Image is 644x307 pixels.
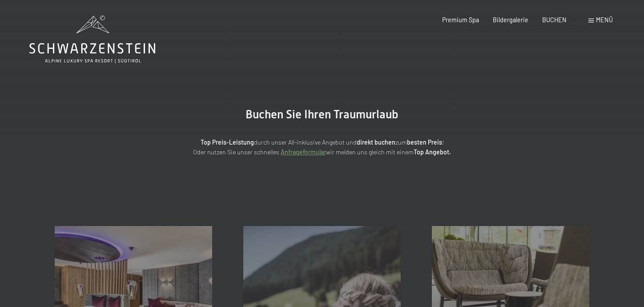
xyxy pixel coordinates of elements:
[281,148,326,156] a: Anfrageformular
[442,16,479,24] a: Premium Spa
[126,137,518,158] p: durch unser All-inklusive Angebot und zum ! Oder nutzen Sie unser schnelles wir melden uns gleich...
[407,138,442,146] strong: besten Preis
[596,16,613,24] span: Menü
[201,138,254,146] strong: Top Preis-Leistung
[542,16,567,24] a: BUCHEN
[493,16,528,24] a: Bildergalerie
[414,148,451,156] strong: Top Angebot.
[357,138,395,146] strong: direkt buchen
[246,108,398,121] span: Buchen Sie Ihren Traumurlaub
